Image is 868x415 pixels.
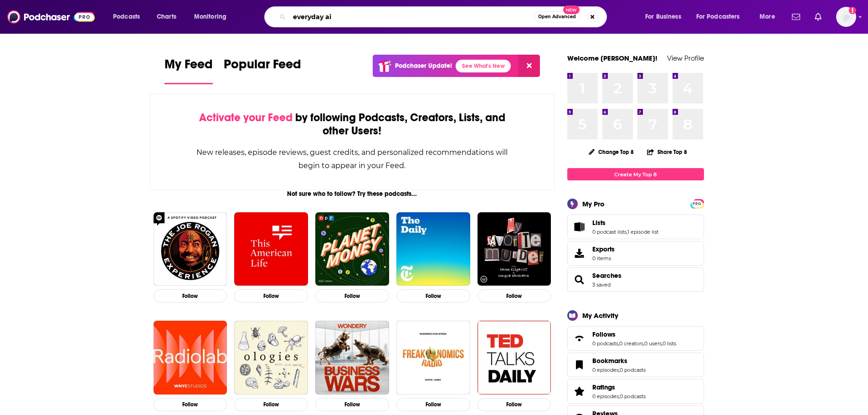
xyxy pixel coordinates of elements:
[663,340,676,347] a: 0 lists
[164,56,213,84] a: My Feed
[592,357,646,365] a: Bookmarks
[234,321,308,395] img: Ologies with Alie Ward
[234,398,308,411] button: Follow
[836,7,856,27] button: Show profile menu
[788,9,804,25] a: Show notifications dropdown
[315,212,389,286] img: Planet Money
[592,357,627,365] span: Bookmarks
[618,340,619,347] span: ,
[583,146,640,158] button: Change Top 8
[396,321,470,395] img: Freakonomics Radio
[107,10,152,24] button: open menu
[154,321,227,395] img: Radiolab
[395,62,452,70] p: Podchaser Update!
[396,398,470,411] button: Follow
[154,289,227,302] button: Follow
[619,340,643,347] a: 0 creators
[582,311,618,320] div: My Activity
[567,267,704,292] span: Searches
[811,9,825,25] a: Show notifications dropdown
[592,245,615,253] span: Exports
[570,385,589,398] a: Ratings
[113,10,140,23] span: Podcasts
[644,340,662,347] a: 0 users
[7,8,95,26] img: Podchaser - Follow, Share and Rate Podcasts
[567,215,704,239] span: Lists
[627,229,658,235] a: 1 episode list
[849,7,856,14] svg: Add a profile image
[273,6,616,27] div: Search podcasts, credits, & more...
[570,273,589,286] a: Searches
[662,340,663,347] span: ,
[592,383,615,391] span: Ratings
[647,143,688,161] button: Share Top 8
[194,10,226,23] span: Monitoring
[234,289,308,302] button: Follow
[234,212,308,286] img: This American Life
[592,330,676,338] a: Follows
[592,282,611,288] a: 3 saved
[592,367,619,373] a: 0 episodes
[315,289,389,302] button: Follow
[224,56,301,84] a: Popular Feed
[289,10,534,24] input: Search podcasts, credits, & more...
[643,340,644,347] span: ,
[151,10,182,24] a: Charts
[224,56,301,77] span: Popular Feed
[478,212,551,286] img: My Favorite Murder with Karen Kilgariff and Georgia Hardstark
[567,241,704,266] a: Exports
[188,10,238,24] button: open menu
[567,54,657,62] a: Welcome [PERSON_NAME]!
[567,326,704,351] span: Follows
[154,212,227,286] img: The Joe Rogan Experience
[592,330,616,338] span: Follows
[396,212,470,286] img: The Daily
[592,383,646,391] a: Ratings
[315,398,389,411] button: Follow
[620,367,646,373] a: 0 podcasts
[692,200,703,207] a: PRO
[456,60,511,72] a: See What's New
[639,10,693,24] button: open menu
[667,54,704,62] a: View Profile
[534,11,580,22] button: Open AdvancedNew
[150,190,555,198] div: Not sure who to follow? Try these podcasts...
[570,359,589,371] a: Bookmarks
[592,219,658,227] a: Lists
[690,10,753,24] button: open menu
[592,393,619,400] a: 0 episodes
[157,10,176,23] span: Charts
[196,111,509,138] div: by following Podcasts, Creators, Lists, and other Users!
[619,393,620,400] span: ,
[645,10,681,23] span: For Business
[627,229,627,235] span: ,
[567,353,704,377] span: Bookmarks
[563,5,580,14] span: New
[619,367,620,373] span: ,
[478,289,551,302] button: Follow
[592,255,615,261] span: 0 items
[315,321,389,395] a: Business Wars
[592,272,621,280] a: Searches
[620,393,646,400] a: 0 podcasts
[836,7,856,27] img: User Profile
[199,111,293,124] span: Activate your Feed
[396,289,470,302] button: Follow
[753,10,786,24] button: open menu
[836,7,856,27] span: Logged in as WE_Broadcast
[696,10,740,23] span: For Podcasters
[196,146,509,172] div: New releases, episode reviews, guest credits, and personalized recommendations will begin to appe...
[154,398,227,411] button: Follow
[570,220,589,233] a: Lists
[538,15,576,19] span: Open Advanced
